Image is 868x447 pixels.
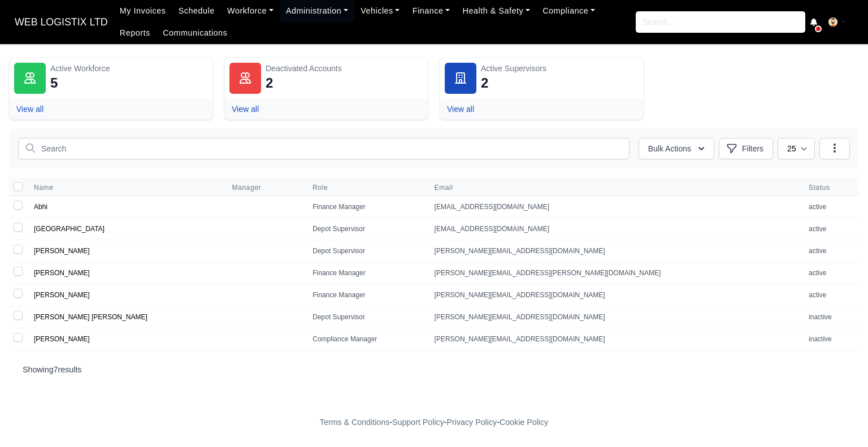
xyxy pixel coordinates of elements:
td: Finance Manager [306,262,427,284]
td: inactive [802,306,859,328]
td: active [802,284,859,306]
a: View all [447,105,474,114]
button: Role [313,183,337,192]
button: Name [34,183,62,192]
td: active [802,240,859,262]
td: [PERSON_NAME][EMAIL_ADDRESS][DOMAIN_NAME] [428,240,802,262]
a: Reports [114,22,157,44]
span: Manager [232,183,261,192]
div: 2 [481,74,488,92]
div: - - - [112,416,756,429]
div: Active Workforce [50,63,208,74]
td: Finance Manager [306,196,427,218]
input: Search... [636,11,805,33]
a: [PERSON_NAME] [34,291,90,299]
div: Active Supervisors [481,63,639,74]
a: [PERSON_NAME] [34,247,90,255]
span: WEB LOGISTIX LTD [9,11,114,33]
a: Communications [157,22,234,44]
button: Bulk Actions [639,138,714,159]
a: View all [16,105,44,114]
a: [GEOGRAPHIC_DATA] [34,225,105,233]
a: WEB LOGISTIX LTD [9,11,114,33]
a: Privacy Policy [447,418,497,427]
span: Role [313,183,328,192]
td: active [802,262,859,284]
td: [EMAIL_ADDRESS][DOMAIN_NAME] [428,196,802,218]
div: Deactivated Accounts [266,63,423,74]
button: Manager [232,183,270,192]
td: [PERSON_NAME][EMAIL_ADDRESS][DOMAIN_NAME] [428,328,802,350]
td: active [802,196,859,218]
td: Compliance Manager [306,328,427,350]
a: [PERSON_NAME] [PERSON_NAME] [34,313,147,321]
td: [PERSON_NAME][EMAIL_ADDRESS][DOMAIN_NAME] [428,284,802,306]
td: [PERSON_NAME][EMAIL_ADDRESS][PERSON_NAME][DOMAIN_NAME] [428,262,802,284]
td: Depot Supervisor [306,218,427,240]
a: Support Policy [392,418,444,427]
td: inactive [802,328,859,350]
input: Search [18,138,630,159]
td: [PERSON_NAME][EMAIL_ADDRESS][DOMAIN_NAME] [428,306,802,328]
td: [EMAIL_ADDRESS][DOMAIN_NAME] [428,218,802,240]
span: 7 [54,365,58,374]
span: Email [435,183,795,192]
a: Cookie Policy [500,418,548,427]
a: [PERSON_NAME] [34,335,90,343]
p: Showing results [23,364,845,375]
td: Depot Supervisor [306,240,427,262]
span: Status [809,183,852,192]
a: [PERSON_NAME] [34,269,90,277]
button: Filters [719,138,773,159]
span: Name [34,183,53,192]
td: Depot Supervisor [306,306,427,328]
a: Abhi [34,203,47,211]
a: Terms & Conditions [320,418,389,427]
td: active [802,218,859,240]
div: 5 [50,74,58,92]
td: Finance Manager [306,284,427,306]
div: 2 [266,74,273,92]
a: View all [232,105,259,114]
